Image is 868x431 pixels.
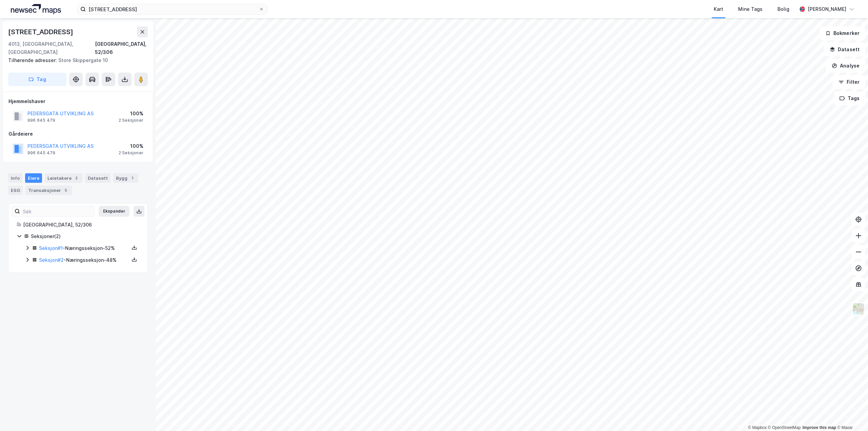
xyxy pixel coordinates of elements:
div: 5 [62,187,69,194]
div: Bolig [777,5,789,13]
div: Info [8,173,22,183]
div: Kontrollprogram for chat [834,398,868,431]
div: [GEOGRAPHIC_DATA], 52/306 [23,221,139,229]
img: logo.a4113a55bc3d86da70a041830d287a7e.svg [11,4,61,14]
button: Analyse [826,59,865,73]
div: Mine Tags [738,5,763,13]
div: 100% [119,142,143,150]
div: Store Skippergate 10 [8,56,142,64]
span: Tilhørende adresser: [8,57,58,63]
button: Datasett [824,43,865,56]
div: [STREET_ADDRESS] [8,26,75,37]
div: Bygg [113,173,138,183]
div: [GEOGRAPHIC_DATA], 52/306 [95,40,148,56]
input: Søk [20,206,94,216]
div: Hjemmelshaver [8,97,147,105]
div: 1 [129,175,136,181]
button: Tags [834,92,865,105]
div: Seksjoner ( 2 ) [31,232,139,240]
div: 996 645 479 [27,150,55,156]
div: 2 Seksjoner [119,118,143,123]
button: Tag [8,73,66,86]
div: ESG [8,185,23,195]
img: Z [852,302,865,315]
div: [PERSON_NAME] [808,5,846,13]
button: Bokmerker [820,26,865,40]
a: Mapbox [748,425,767,430]
div: Leietakere [45,173,82,183]
a: Seksjon#1 [39,245,63,251]
div: 2 Seksjoner [119,150,143,156]
input: Søk på adresse, matrikkel, gårdeiere, leietakere eller personer [86,4,259,14]
div: 4013, [GEOGRAPHIC_DATA], [GEOGRAPHIC_DATA] [8,40,95,56]
div: Eiere [25,173,42,183]
div: 100% [119,110,143,118]
a: Improve this map [803,425,836,430]
div: 996 645 479 [27,118,55,123]
a: Seksjon#2 [39,257,64,263]
div: Kart [714,5,723,13]
a: OpenStreetMap [768,425,801,430]
div: - Næringsseksjon - 52% [39,244,129,252]
div: Datasett [85,173,111,183]
div: Gårdeiere [8,130,147,138]
div: Transaksjoner [25,185,72,195]
div: 2 [73,175,80,181]
button: Ekspander [99,206,130,217]
button: Filter [833,75,865,89]
iframe: Chat Widget [834,398,868,431]
div: - Næringsseksjon - 48% [39,256,129,264]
